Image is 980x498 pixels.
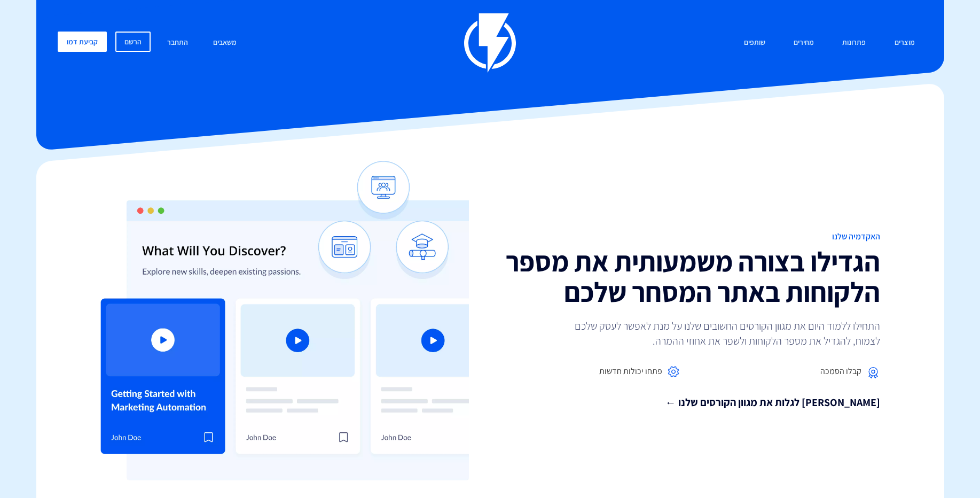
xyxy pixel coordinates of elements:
span: פתחו יכולות חדשות [599,365,662,378]
span: קבלו הסמכה [820,365,861,378]
a: מחירים [786,32,822,55]
a: קביעת דמו [58,32,107,52]
h1: האקדמיה שלנו [498,232,880,242]
a: [PERSON_NAME] לגלות את מגוון הקורסים שלנו ← [498,395,880,410]
a: התחבר [159,32,196,55]
a: מוצרים [887,32,923,55]
a: שותפים [736,32,773,55]
h2: הגדילו בצורה משמעותית את מספר הלקוחות באתר המסחר שלכם [498,246,880,307]
a: הרשם [115,32,151,52]
a: משאבים [205,32,245,55]
p: התחילו ללמוד היום את מגוון הקורסים החשובים שלנו על מנת לאפשר לעסק שלכם לצמוח, להגדיל את מספר הלקו... [560,318,880,348]
a: פתרונות [834,32,874,55]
